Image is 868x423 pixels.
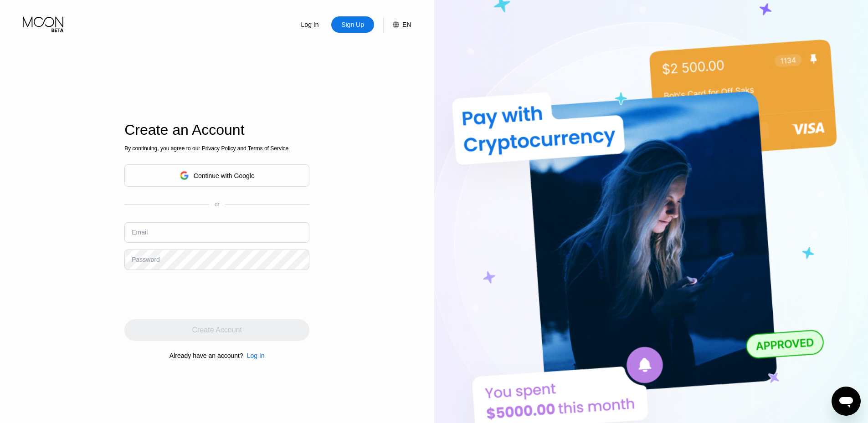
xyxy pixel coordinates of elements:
[248,145,288,152] span: Terms of Service
[243,352,265,359] div: Log In
[402,21,411,28] div: EN
[300,20,320,29] div: Log In
[169,352,243,359] div: Already have an account?
[236,145,248,152] span: and
[124,164,309,187] div: Continue with Google
[132,229,148,236] div: Email
[247,352,265,359] div: Log In
[132,256,159,263] div: Password
[124,277,263,312] iframe: reCAPTCHA
[340,20,365,29] div: Sign Up
[331,16,374,33] div: Sign Up
[124,122,309,138] div: Create an Account
[202,145,236,152] span: Privacy Policy
[215,201,220,208] div: or
[288,16,331,33] div: Log In
[383,16,411,33] div: EN
[832,387,861,416] iframe: Button to launch messaging window
[194,172,255,179] div: Continue with Google
[124,145,309,152] div: By continuing, you agree to our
